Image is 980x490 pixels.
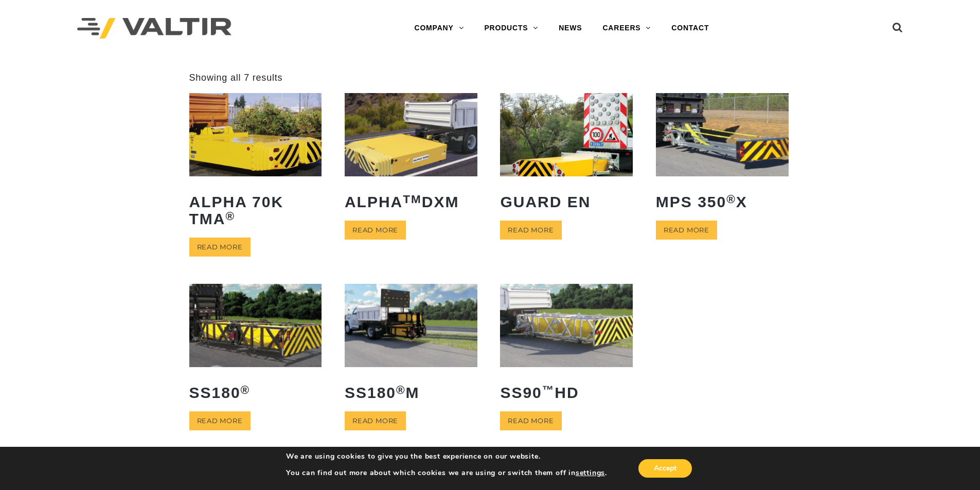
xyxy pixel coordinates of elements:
p: Showing all 7 results [189,72,283,84]
sup: TM [403,193,422,206]
a: SS180®M [345,284,477,408]
a: SS180® [189,284,322,408]
p: You can find out more about which cookies we are using or switch them off in . [286,468,607,478]
a: NEWS [548,18,592,39]
sup: ™ [542,384,555,396]
a: Read more about “ALPHATM DXM” [345,221,406,240]
a: CAREERS [592,18,661,39]
h2: MPS 350 X [656,186,789,218]
sup: ® [396,384,406,396]
a: Read more about “ALPHA 70K TMA®” [189,238,251,257]
h2: SS180 [189,376,322,409]
h2: ALPHA DXM [345,186,477,218]
a: CONTACT [661,18,719,39]
p: We are using cookies to give you the best experience on our website. [286,452,607,461]
a: Read more about “GUARD EN” [500,221,561,240]
sup: ® [726,193,736,206]
sup: ® [241,384,251,396]
a: COMPANY [404,18,474,39]
a: Read more about “MPS 350® X” [656,221,717,240]
img: Valtir [77,18,231,39]
a: Read more about “SS90™ HD” [500,411,561,430]
a: ALPHA 70K TMA® [189,93,322,234]
a: Read more about “SS180®” [189,411,251,430]
a: GUARD EN [500,93,633,217]
a: SS90™HD [500,284,633,408]
a: PRODUCTS [474,18,548,39]
a: MPS 350®X [656,93,789,217]
a: Read more about “SS180® M” [345,411,406,430]
a: ALPHATMDXM [345,93,477,217]
sup: ® [225,210,235,223]
h2: GUARD EN [500,186,633,218]
button: settings [576,468,605,478]
h2: SS180 M [345,376,477,409]
h2: SS90 HD [500,376,633,409]
button: Accept [638,459,692,478]
h2: ALPHA 70K TMA [189,186,322,235]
